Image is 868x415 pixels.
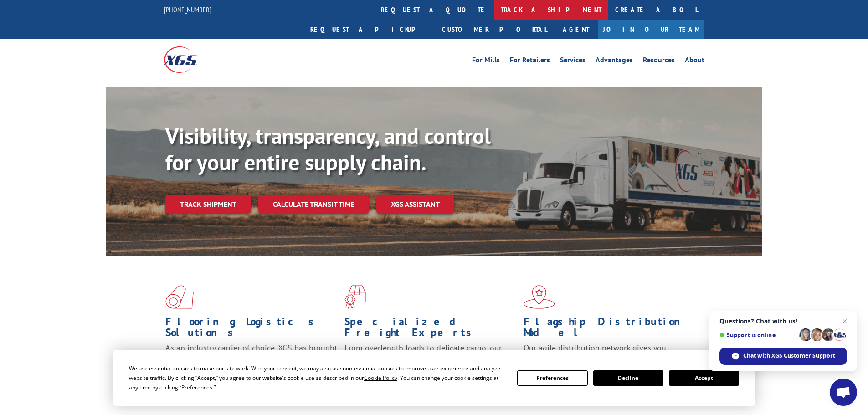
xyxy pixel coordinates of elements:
a: Track shipment [165,195,251,214]
a: For Mills [472,56,500,67]
a: For Retailers [510,56,550,67]
b: Visibility, transparency, and control for your entire supply chain. [165,122,491,176]
a: Services [560,56,586,67]
h1: Specialized Freight Experts [344,316,517,343]
span: As an industry carrier of choice, XGS has brought innovation and dedication to flooring logistics... [165,343,337,375]
a: Calculate transit time [258,195,369,214]
a: Join Our Team [598,20,704,39]
div: We use essential cookies to make our site work. With your consent, we may also use non-essential ... [129,364,506,392]
img: xgs-icon-focused-on-flooring-red [344,285,366,309]
div: Open chat [830,379,857,406]
button: Decline [593,370,663,386]
div: Cookie Consent Prompt [113,350,755,406]
a: Agent [554,20,598,39]
span: Cookie Policy [364,374,397,382]
span: Chat with XGS Customer Support [743,352,835,360]
a: About [685,56,704,67]
img: xgs-icon-total-supply-chain-intelligence-red [165,285,194,309]
span: Our agile distribution network gives you nationwide inventory management on demand. [524,343,691,364]
span: Preferences [181,384,212,391]
a: XGS ASSISTANT [376,195,454,214]
span: Support is online [719,332,796,338]
a: Advantages [596,56,633,67]
h1: Flagship Distribution Model [524,316,696,343]
img: xgs-icon-flagship-distribution-model-red [524,285,555,309]
a: [PHONE_NUMBER] [164,5,211,14]
span: Questions? Chat with us! [719,318,847,325]
a: Request a pickup [303,20,435,39]
p: From overlength loads to delicate cargo, our experienced staff knows the best way to move your fr... [344,343,517,383]
a: Customer Portal [435,20,554,39]
a: Resources [643,56,675,67]
div: Chat with XGS Customer Support [719,348,847,365]
h1: Flooring Logistics Solutions [165,316,338,343]
button: Accept [669,370,739,386]
button: Preferences [517,370,587,386]
span: Close chat [839,316,850,327]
